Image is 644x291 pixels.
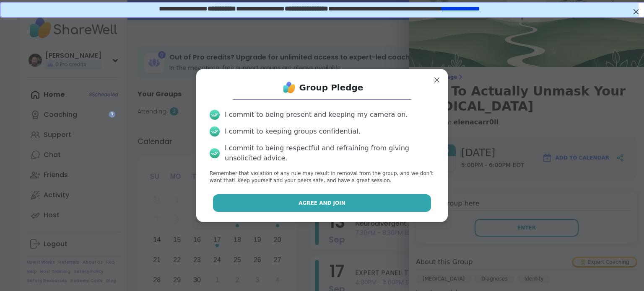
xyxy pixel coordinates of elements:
div: I commit to being present and keeping my camera on. [225,110,408,120]
iframe: Spotlight [109,111,115,118]
h1: Group Pledge [299,82,364,93]
div: I commit to keeping groups confidential. [225,126,361,136]
img: ShareWell Logo [281,79,298,96]
span: Agree and Join [299,199,345,207]
div: I commit to being respectful and refraining from giving unsolicited advice. [225,143,434,163]
button: Agree and Join [213,194,431,212]
p: Remember that violation of any rule may result in removal from the group, and we don’t want that!... [210,170,434,184]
